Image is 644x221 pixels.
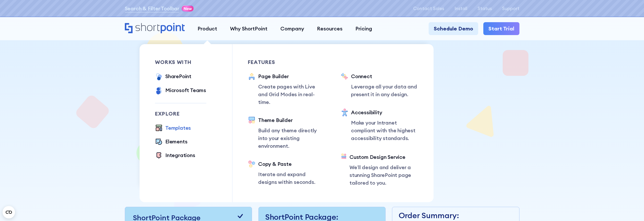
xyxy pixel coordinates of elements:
[155,151,195,160] a: Integrations
[155,60,206,65] div: works with
[258,170,325,186] p: Iterate and expand designs within seconds.
[230,25,267,32] div: Why ShortPoint
[280,25,304,32] div: Company
[165,86,206,94] div: Microsoft Teams
[351,83,418,98] p: Leverage all your data and present it in any design.
[311,22,349,35] a: Resources
[191,22,224,35] a: Product
[165,138,187,145] div: Elements
[258,127,325,150] p: Build any theme directly into your existing environment.
[454,6,467,11] a: Install
[274,22,311,35] a: Company
[155,86,206,95] a: Microsoft Teams
[165,72,191,80] div: SharePoint
[248,72,325,106] a: Page BuilderCreate pages with Live and Grid Modes in real-time.
[341,72,418,98] a: ConnectLeverage all your data and present it in any design.
[258,116,325,124] div: Theme Builder
[125,23,185,34] a: Home
[198,25,217,32] div: Product
[155,72,191,81] a: SharePoint
[351,72,418,80] div: Connect
[349,163,418,187] p: We’ll design and deliver a stunning SharePoint page tailored to you.
[317,25,343,32] div: Resources
[258,160,325,168] div: Copy & Paste
[3,206,15,218] button: Open CMP widget
[248,160,325,186] a: Copy & PasteIterate and expand designs within seconds.
[483,22,519,35] a: Start Trial
[258,83,325,106] p: Create pages with Live and Grid Modes in real-time.
[355,25,372,32] div: Pricing
[165,124,191,132] div: Templates
[349,22,379,35] a: Pricing
[155,111,206,116] div: Explore
[248,116,325,150] a: Theme BuilderBuild any theme directly into your existing environment.
[349,153,418,161] div: Custom Design Service
[155,124,191,133] a: Templates
[341,109,418,143] a: AccessibilityMake your Intranet compliant with the highest accessibility standards.
[618,196,644,221] iframe: Chat Widget
[155,138,187,146] a: Elements
[351,109,418,116] div: Accessibility
[258,72,325,80] div: Page Builder
[413,6,444,11] a: Contact Sales
[224,22,274,35] a: Why ShortPoint
[341,153,418,187] a: Custom Design ServiceWe’ll design and deliver a stunning SharePoint page tailored to you.
[429,22,478,35] a: Schedule Demo
[248,60,325,65] div: Features
[165,151,195,159] div: Integrations
[502,6,519,11] a: Support
[478,6,492,11] a: Status
[125,5,179,12] a: Search & Filter Toolbar
[351,119,418,142] p: Make your Intranet compliant with the highest accessibility standards.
